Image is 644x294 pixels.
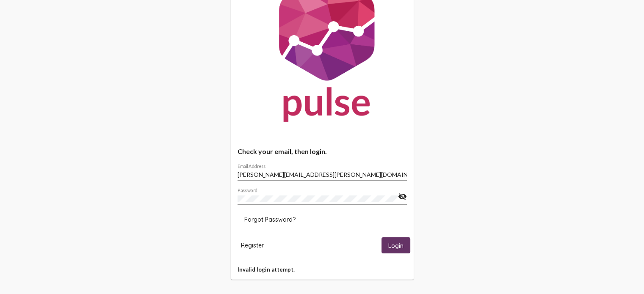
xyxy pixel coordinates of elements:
[241,242,264,249] span: Register
[381,237,410,253] button: Login
[234,237,271,253] button: Register
[244,216,296,223] span: Forgot Password?
[238,266,407,273] h5: Invalid login attempt.
[398,192,407,202] mat-icon: visibility_off
[238,212,302,227] button: Forgot Password?
[238,147,407,155] h4: Check your email, then login.
[388,242,404,250] span: Login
